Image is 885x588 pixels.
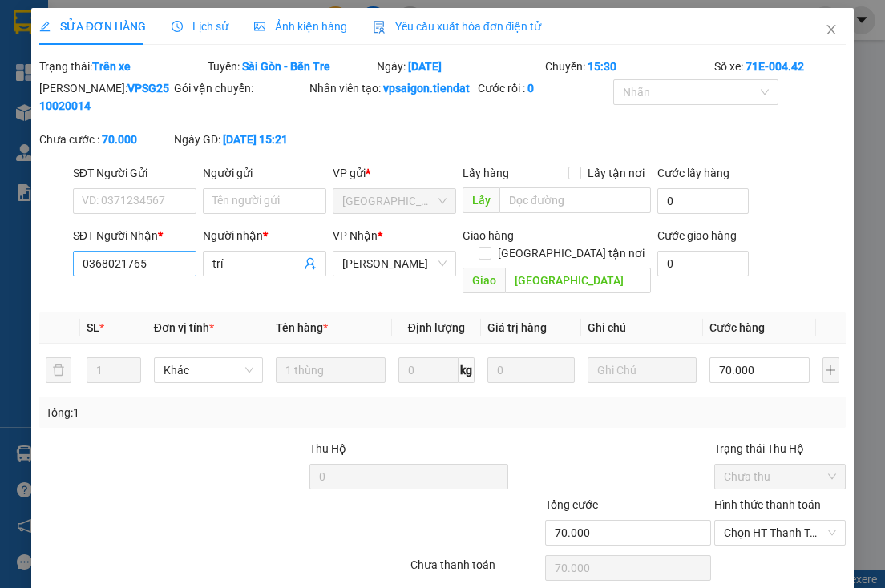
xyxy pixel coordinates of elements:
[342,252,447,276] span: Tiên Thuỷ
[581,312,704,344] th: Ghi chú
[463,187,499,213] span: Lấy
[39,20,146,33] span: SỬA ĐƠN HÀNG
[724,465,836,489] span: Chưa thu
[825,23,838,36] span: close
[46,404,344,421] div: Tổng: 1
[822,357,840,383] button: plus
[478,79,609,97] div: Cước rồi :
[373,21,386,34] img: icon
[657,251,749,276] input: Cước giao hàng
[588,357,697,383] input: Ghi Chú
[463,229,514,242] span: Giao hàng
[188,83,211,100] span: DĐ:
[154,321,214,334] span: Đơn vị tính
[809,8,854,53] button: Close
[276,321,328,334] span: Tên hàng
[333,164,456,182] div: VP gửi
[581,164,651,182] span: Lấy tận nơi
[309,442,346,455] span: Thu Hộ
[254,20,347,33] span: Ảnh kiện hàng
[14,14,38,30] span: Gửi:
[14,50,176,72] div: 0378337434
[333,229,378,242] span: VP Nhận
[73,164,196,182] div: SĐT Người Gửi
[709,321,765,334] span: Cước hàng
[164,358,254,382] span: Khác
[203,164,326,182] div: Người gửi
[188,14,300,33] div: Tân Phú
[206,58,375,75] div: Tuyến:
[714,440,846,457] div: Trạng thái Thu Hộ
[242,60,330,73] b: Sài Gòn - Bến Tre
[487,321,547,334] span: Giá trị hàng
[383,82,470,95] b: vpsaigon.tiendat
[459,357,475,383] span: kg
[102,133,137,146] b: 70.000
[342,189,447,213] span: Sài Gòn
[373,20,542,33] span: Yêu cầu xuất hóa đơn điện tử
[657,188,749,214] input: Cước lấy hàng
[487,357,575,383] input: 0
[172,20,228,33] span: Lịch sử
[188,33,300,52] div: chú ba tra
[527,82,534,95] b: 0
[39,21,51,32] span: edit
[657,167,729,179] label: Cước lấy hàng
[254,21,265,32] span: picture
[588,60,616,73] b: 15:30
[73,227,196,244] div: SĐT Người Nhận
[499,187,651,213] input: Dọc đường
[746,60,804,73] b: 71E-004.42
[408,60,442,73] b: [DATE]
[188,15,226,32] span: Nhận:
[174,79,305,97] div: Gói vận chuyển:
[724,521,836,545] span: Chọn HT Thanh Toán
[544,58,713,75] div: Chuyến:
[276,357,386,383] input: VD: Bàn, Ghế
[463,268,505,293] span: Giao
[92,60,131,73] b: Trên xe
[172,21,183,32] span: clock-circle
[408,321,465,334] span: Định lượng
[491,244,651,262] span: [GEOGRAPHIC_DATA] tận nơi
[375,58,544,75] div: Ngày:
[188,75,281,131] span: cầu số 9
[39,131,171,148] div: Chưa cước :
[714,498,821,511] label: Hình thức thanh toán
[463,167,509,179] span: Lấy hàng
[223,133,288,146] b: [DATE] 15:21
[657,229,737,242] label: Cước giao hàng
[46,357,71,383] button: delete
[87,321,99,334] span: SL
[505,268,651,293] input: Dọc đường
[713,58,847,75] div: Số xe:
[174,131,305,148] div: Ngày GD:
[39,79,171,115] div: [PERSON_NAME]:
[304,257,317,270] span: user-add
[545,498,598,511] span: Tổng cước
[38,58,207,75] div: Trạng thái:
[409,556,544,584] div: Chưa thanh toán
[203,227,326,244] div: Người nhận
[309,79,475,97] div: Nhân viên tạo:
[188,52,300,75] div: 0973122845
[14,14,176,50] div: [GEOGRAPHIC_DATA]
